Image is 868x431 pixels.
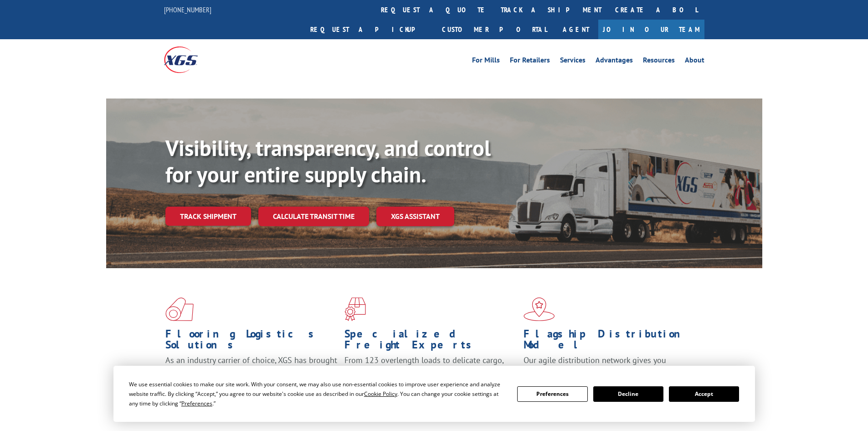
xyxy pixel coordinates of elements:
h1: Flagship Distribution Model [524,328,696,355]
a: Request a pickup [303,20,435,39]
p: From 123 overlength loads to delicate cargo, our experienced staff knows the best way to move you... [344,355,517,395]
a: For Mills [472,57,500,67]
a: Resources [643,57,675,67]
span: As an industry carrier of choice, XGS has brought innovation and dedication to flooring logistics... [165,355,337,387]
a: Customer Portal [435,20,554,39]
span: Our agile distribution network gives you nationwide inventory management on demand. [524,355,691,376]
div: We use essential cookies to make our site work. With your consent, we may also use non-essential ... [129,379,506,408]
span: Cookie Policy [364,390,397,398]
a: Advantages [596,57,633,67]
button: Decline [593,386,663,402]
b: Visibility, transparency, and control for your entire supply chain. [165,134,491,188]
img: xgs-icon-flagship-distribution-model-red [524,297,555,321]
img: xgs-icon-total-supply-chain-intelligence-red [165,297,194,321]
a: Track shipment [165,207,251,226]
a: Agent [554,20,598,39]
span: Preferences [181,400,212,407]
img: xgs-icon-focused-on-flooring-red [344,297,366,321]
h1: Flooring Logistics Solutions [165,328,338,355]
a: XGS ASSISTANT [376,207,454,226]
div: Cookie Consent Prompt [113,366,755,422]
a: Calculate transit time [258,207,369,226]
a: Services [560,57,586,67]
h1: Specialized Freight Experts [344,328,517,355]
a: Join Our Team [598,20,704,39]
a: About [685,57,704,67]
button: Preferences [517,386,587,402]
a: [PHONE_NUMBER] [164,5,211,14]
button: Accept [669,386,739,402]
a: For Retailers [510,57,550,67]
